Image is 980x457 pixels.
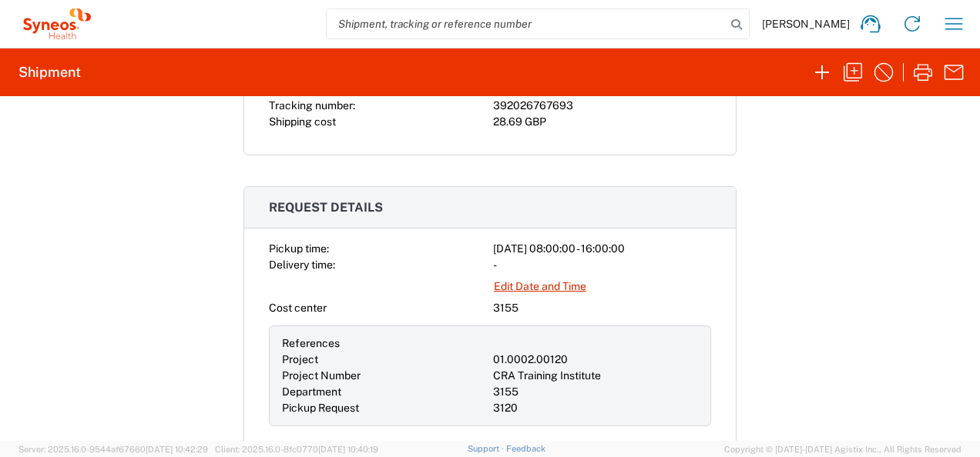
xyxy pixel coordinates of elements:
div: [DATE] 08:00:00 - 16:00:00 [493,241,711,257]
div: 392026767693 [493,98,711,114]
span: Request details [269,200,383,215]
h2: Shipment [18,63,81,82]
span: Delivery time: [269,259,335,271]
span: [DATE] 10:40:19 [318,445,378,454]
span: Pickup time: [269,242,329,255]
a: Support [468,444,506,453]
div: 28.69 GBP [493,114,711,130]
div: 01.0002.00120 [493,352,698,368]
input: Shipment, tracking or reference number [327,9,726,38]
span: Client: 2025.16.0-8fc0770 [215,445,378,454]
span: [DATE] 10:42:29 [146,445,208,454]
span: References [282,337,340,349]
span: Tracking number: [269,99,355,112]
div: Department [282,384,487,400]
div: Project Number [282,368,487,384]
div: Project [282,352,487,368]
span: Copyright © [DATE]-[DATE] Agistix Inc., All Rights Reserved [724,442,962,456]
div: Pickup Request [282,400,487,416]
div: 3120 [493,400,698,416]
div: 3155 [493,384,698,400]
div: 3155 [493,300,711,316]
span: Shipping cost [269,115,336,128]
div: CRA Training Institute [493,368,698,384]
div: - [493,257,711,273]
a: Feedback [506,444,545,453]
a: Edit Date and Time [493,273,587,300]
span: Cost center [269,302,327,314]
span: Server: 2025.16.0-9544af67660 [18,445,208,454]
